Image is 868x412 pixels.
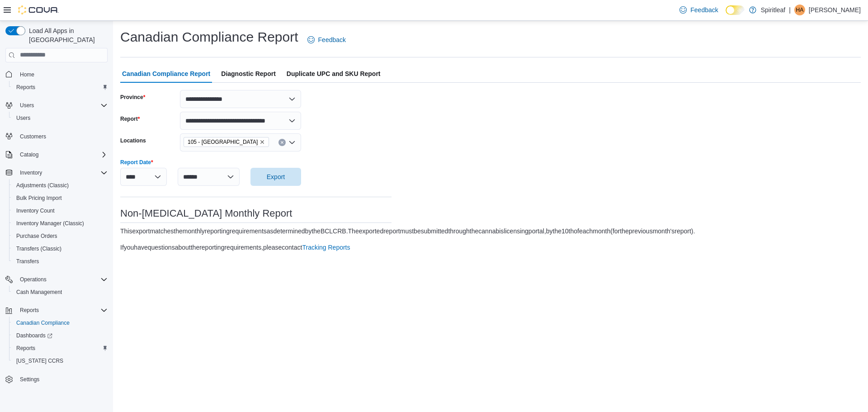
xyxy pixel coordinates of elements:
a: Tracking Reports [302,244,350,251]
button: Users [9,112,111,124]
label: Province [120,94,145,101]
span: Home [20,71,34,78]
button: Catalog [16,149,42,160]
span: 105 - West Kelowna [184,137,269,147]
span: Users [16,114,30,122]
span: Adjustments (Classic) [13,180,108,191]
span: Transfers [13,256,108,267]
div: This export matches the monthly reporting requirements as determined by the BC LCRB. The exported... [120,227,695,236]
button: Transfers (Classic) [9,242,111,255]
label: Locations [120,137,146,144]
a: Reports [13,343,39,354]
button: Home [2,68,111,81]
a: Home [16,69,38,80]
span: Canadian Compliance Report [122,65,210,83]
nav: Complex example [5,64,108,410]
a: Dashboards [9,329,111,342]
span: Feedback [690,5,718,14]
span: Reports [16,305,108,316]
span: Cash Management [13,287,108,298]
span: Diagnostic Report [221,65,276,83]
a: Cash Management [13,287,66,298]
span: Operations [20,276,47,283]
p: [PERSON_NAME] [809,5,861,15]
span: Dashboards [16,332,52,339]
img: Cova [18,5,59,14]
span: Inventory Count [16,207,55,214]
button: Operations [16,274,50,285]
button: Inventory [16,167,46,178]
span: Settings [20,376,39,383]
a: Inventory Count [13,205,58,216]
span: Load All Apps in [GEOGRAPHIC_DATA] [25,26,108,44]
span: Reports [16,345,35,352]
button: Open list of options [288,139,296,146]
span: 105 - [GEOGRAPHIC_DATA] [188,137,258,147]
button: Canadian Compliance [9,317,111,329]
span: Transfers (Classic) [13,243,108,254]
span: Bulk Pricing Import [13,193,108,204]
input: Dark Mode [726,5,745,15]
span: Purchase Orders [13,231,108,242]
button: [US_STATE] CCRS [9,355,111,367]
span: Bulk Pricing Import [16,194,62,202]
a: Purchase Orders [13,231,61,242]
span: Users [16,100,108,111]
span: Catalog [16,149,108,160]
button: Adjustments (Classic) [9,179,111,192]
span: Inventory [16,167,108,178]
h3: Non-[MEDICAL_DATA] Monthly Report [120,208,392,219]
button: Cash Management [9,286,111,298]
span: Purchase Orders [16,232,57,240]
span: Customers [16,131,108,142]
div: Holly A [794,5,805,15]
span: Reports [20,307,39,314]
h1: Canadian Compliance Report [120,28,298,46]
label: Report Date [120,159,153,166]
span: [US_STATE] CCRS [16,357,63,365]
a: Reports [13,82,39,93]
a: Inventory Manager (Classic) [13,218,88,229]
span: Duplicate UPC and SKU Report [287,65,381,83]
button: Reports [16,305,42,316]
span: Home [16,69,108,80]
span: Inventory Count [13,205,108,216]
span: Washington CCRS [13,355,108,366]
button: Reports [9,342,111,355]
span: Cash Management [16,289,62,296]
span: Users [13,113,108,123]
span: Adjustments (Classic) [16,182,69,189]
button: Export [250,168,301,186]
button: Reports [9,81,111,94]
button: Users [2,99,111,112]
button: Catalog [2,148,111,161]
button: Remove 105 - West Kelowna from selection in this group [259,139,265,145]
button: Users [16,100,38,111]
button: Transfers [9,255,111,268]
button: Settings [2,373,111,386]
a: Customers [16,131,50,142]
span: Reports [13,82,108,93]
button: Inventory Count [9,204,111,217]
span: Customers [20,133,46,140]
button: Reports [2,304,111,317]
button: Inventory Manager (Classic) [9,217,111,230]
button: Inventory [2,166,111,179]
span: Feedback [318,35,346,44]
span: Reports [16,84,35,91]
a: Feedback [676,1,722,19]
button: Bulk Pricing Import [9,192,111,204]
a: Bulk Pricing Import [13,193,66,204]
span: Transfers [16,258,39,265]
span: Dashboards [13,330,108,341]
label: Report [120,115,140,123]
span: Inventory [20,169,42,176]
p: Spiritleaf [761,5,785,15]
span: Canadian Compliance [16,319,70,327]
a: [US_STATE] CCRS [13,355,67,366]
a: Adjustments (Classic) [13,180,72,191]
span: Inventory Manager (Classic) [13,218,108,229]
a: Transfers [13,256,42,267]
a: Users [13,113,34,123]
